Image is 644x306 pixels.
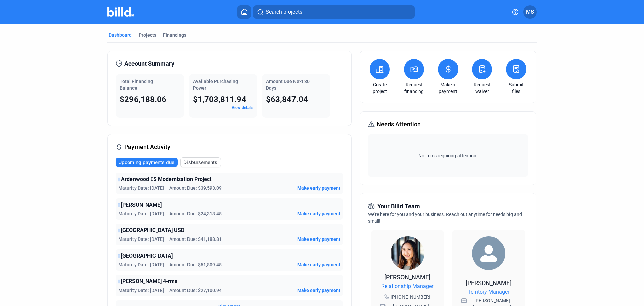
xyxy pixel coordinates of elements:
span: Maturity Date: [DATE] [118,185,164,191]
div: Dashboard [109,32,132,38]
button: Make early payment [297,236,340,243]
img: Billd Company Logo [107,7,134,17]
span: Your Billd Team [377,202,420,211]
a: Request waiver [470,81,494,95]
a: Submit files [504,81,528,95]
span: Maturity Date: [DATE] [118,287,164,294]
a: Make a payment [436,81,460,95]
div: Projects [139,32,156,38]
button: Upcoming payments due [116,158,178,167]
span: Maturity Date: [DATE] [118,261,164,268]
span: $296,188.06 [120,95,166,104]
span: [GEOGRAPHIC_DATA] [121,252,173,260]
span: [PERSON_NAME] [121,201,162,209]
a: Create project [368,81,391,95]
button: Search projects [253,5,415,19]
button: Make early payment [297,287,340,294]
span: Upcoming payments due [118,159,174,166]
img: Relationship Manager [391,236,424,270]
span: Needs Attention [377,120,421,129]
span: [PERSON_NAME] [384,274,430,281]
span: Account Summary [124,59,174,69]
img: Territory Manager [472,236,505,270]
div: Financings [163,32,186,38]
span: $1,703,811.94 [193,95,246,104]
span: Amount Due: $41,188.81 [169,236,222,243]
span: Amount Due: $51,809.45 [169,261,222,268]
button: Make early payment [297,185,340,191]
span: Amount Due: $27,100.94 [169,287,222,294]
span: Total Financing Balance [120,79,153,91]
span: Territory Manager [468,288,509,296]
span: Payment Activity [124,142,170,152]
button: Disbursements [180,157,221,167]
span: Amount Due: $24,313.45 [169,210,222,217]
a: View details [232,105,253,110]
span: Search projects [266,8,302,16]
span: Amount Due Next 30 Days [266,79,310,91]
a: Request financing [402,81,426,95]
button: Make early payment [297,210,340,217]
span: Amount Due: $39,593.09 [169,185,222,191]
button: MS [523,5,537,19]
span: Maturity Date: [DATE] [118,210,164,217]
span: We're here for you and your business. Reach out anytime for needs big and small! [368,212,522,224]
span: No items requiring attention. [371,152,525,159]
span: [GEOGRAPHIC_DATA] USD [121,226,184,234]
span: Maturity Date: [DATE] [118,236,164,243]
span: [PERSON_NAME] 4-rms [121,277,177,286]
button: Make early payment [297,261,340,268]
span: MS [526,8,534,16]
span: Ardenwood ES Modernization Project [121,175,211,183]
span: Disbursements [183,159,217,166]
span: [PHONE_NUMBER] [391,294,430,300]
span: Available Purchasing Power [193,79,238,91]
span: Relationship Manager [381,282,433,290]
span: $63,847.04 [266,95,308,104]
span: [PERSON_NAME] [466,279,512,287]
